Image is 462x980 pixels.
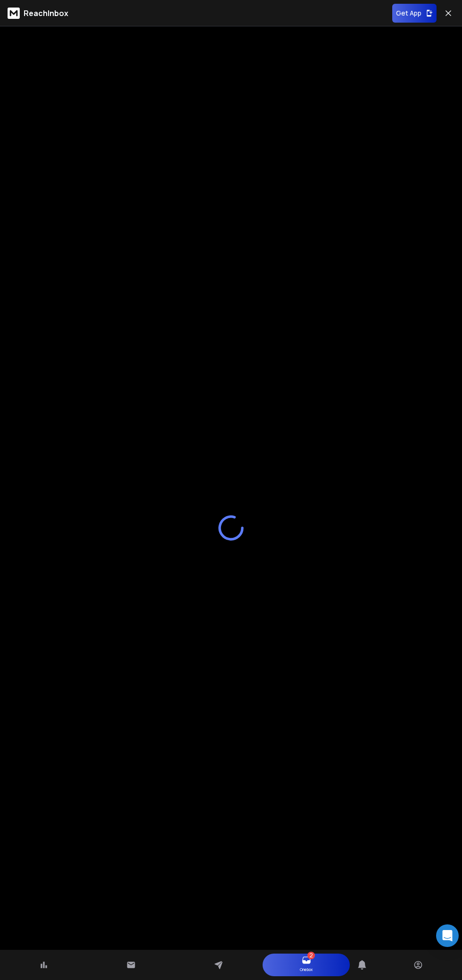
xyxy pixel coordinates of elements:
[392,4,437,23] button: Get App
[309,952,313,959] span: 2
[436,924,459,947] div: Open Intercom Messenger
[300,965,313,974] p: Onebox
[24,8,68,19] p: ReachInbox
[302,955,311,965] a: 2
